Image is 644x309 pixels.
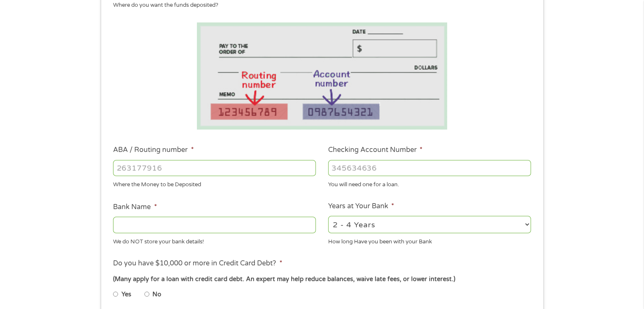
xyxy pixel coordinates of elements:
[113,146,193,154] label: ABA / Routing number
[152,290,161,299] label: No
[122,290,131,299] label: Yes
[328,178,531,189] div: You will need one for a loan.
[328,235,531,246] div: How long Have you been with your Bank
[113,178,316,189] div: Where the Money to be Deposited
[197,22,448,130] img: Routing number location
[328,202,394,211] label: Years at Your Bank
[113,259,282,268] label: Do you have $10,000 or more in Credit Card Debt?
[113,235,316,246] div: We do NOT store your bank details!
[113,203,157,212] label: Bank Name
[328,160,531,176] input: 345634636
[113,1,525,10] div: Where do you want the funds deposited?
[113,275,531,284] div: (Many apply for a loan with credit card debt. An expert may help reduce balances, waive late fees...
[328,146,423,154] label: Checking Account Number
[113,160,316,176] input: 263177916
